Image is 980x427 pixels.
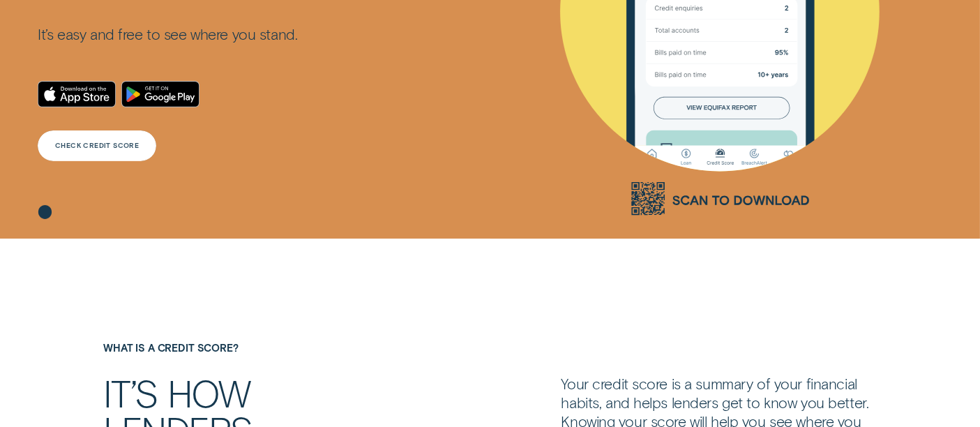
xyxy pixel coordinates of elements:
[121,81,199,107] a: Android App on Google Play
[38,81,116,107] a: Download on the App Store
[38,25,325,44] p: It’s easy and free to see where you stand.
[55,143,139,149] div: CHECK CREDIT SCORE
[98,342,359,354] h4: What is a Credit Score?
[38,130,156,161] a: CHECK CREDIT SCORE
